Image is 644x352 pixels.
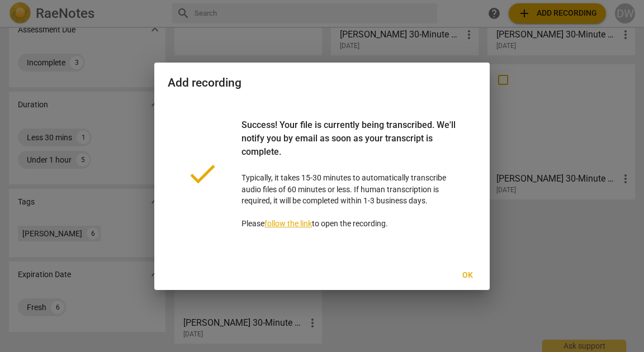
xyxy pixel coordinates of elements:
p: Typically, it takes 15-30 minutes to automatically transcribe audio files of 60 minutes or less. ... [241,118,458,230]
span: Ok [458,270,476,281]
button: Ok [449,265,485,286]
a: follow the link [264,219,312,228]
h2: Add recording [168,76,476,90]
div: Success! Your file is currently being transcribed. We'll notify you by email as soon as your tran... [241,118,458,172]
span: done [186,157,219,191]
